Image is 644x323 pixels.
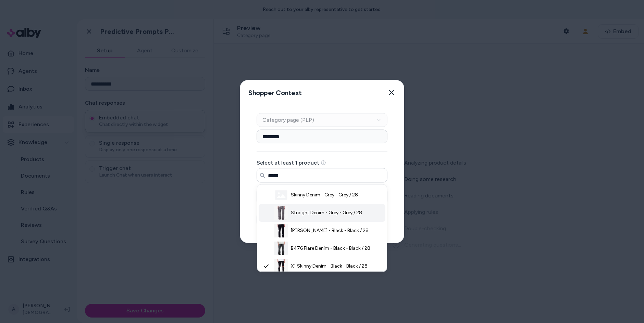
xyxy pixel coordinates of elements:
[257,213,289,227] button: Submit
[291,245,370,252] span: B476 Flare Denim - Black - Black / 28
[274,259,288,273] img: X1 Skinny Denim - Black - Black / 28
[274,206,288,220] img: Straight Denim - Grey - Grey / 28
[291,209,362,216] span: Straight Denim - Grey - Grey / 28
[291,192,358,198] span: Skinny Denim - Grey - Grey / 28
[291,227,369,234] span: [PERSON_NAME] - Black - Black / 28
[257,160,319,166] label: Select at least 1 product
[274,242,288,255] img: B476 Flare Denim - Black - Black / 28
[274,224,288,237] img: Slim Denim - Black - Black / 28
[246,86,302,100] h2: Shopper Context
[291,263,368,270] span: X1 Skinny Denim - Black - Black / 28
